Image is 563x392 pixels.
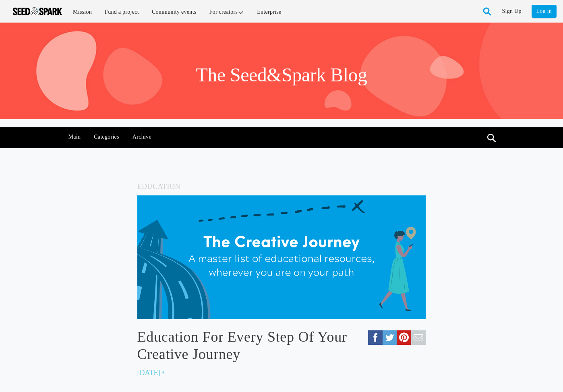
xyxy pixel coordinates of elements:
a: For creators [204,3,250,21]
a: Categories [90,127,124,147]
a: Archive [128,127,155,147]
a: Enterprise [251,3,287,21]
p: [DATE] [137,366,161,379]
a: Community events [146,3,202,21]
a: Sign Up [502,5,522,18]
a: Education For Every Step Of Your Creative Journey [137,328,426,363]
a: Main [64,127,85,147]
a: Fund a project [99,3,145,21]
h1: The Seed&Spark Blog [196,63,367,87]
p: • [162,366,165,379]
img: Seed amp; Spark [13,7,62,15]
a: Mission [67,3,97,21]
h5: Education [137,180,426,193]
img: creativejourney.png [137,195,426,319]
a: Log in [532,5,557,18]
